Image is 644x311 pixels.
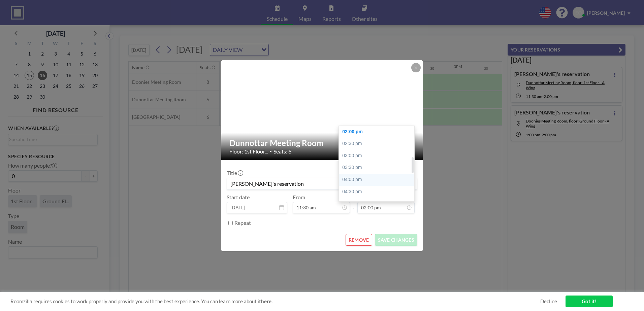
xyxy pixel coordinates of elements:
label: From [293,194,305,201]
a: Got it! [566,296,613,307]
a: here. [261,298,272,304]
span: - [353,196,355,211]
label: Title [227,170,243,176]
div: 03:00 pm [339,150,418,162]
div: 04:30 pm [339,186,418,198]
div: 03:30 pm [339,162,418,174]
label: Start date [227,194,250,201]
a: Decline [540,298,557,305]
span: • [269,149,272,154]
div: 02:30 pm [339,138,418,150]
button: SAVE CHANGES [375,234,417,246]
span: Seats: 6 [273,148,291,155]
div: 02:00 pm [339,126,418,138]
div: 05:00 pm [339,198,418,210]
span: Floor: 1st Floor... [229,148,268,155]
label: Repeat [234,219,251,226]
div: 04:00 pm [339,174,418,186]
span: Roomzilla requires cookies to work properly and provide you with the best experience. You can lea... [10,298,540,305]
button: REMOVE [346,234,372,246]
input: (No title) [227,178,417,189]
h2: Dunnottar Meeting Room [229,138,415,148]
